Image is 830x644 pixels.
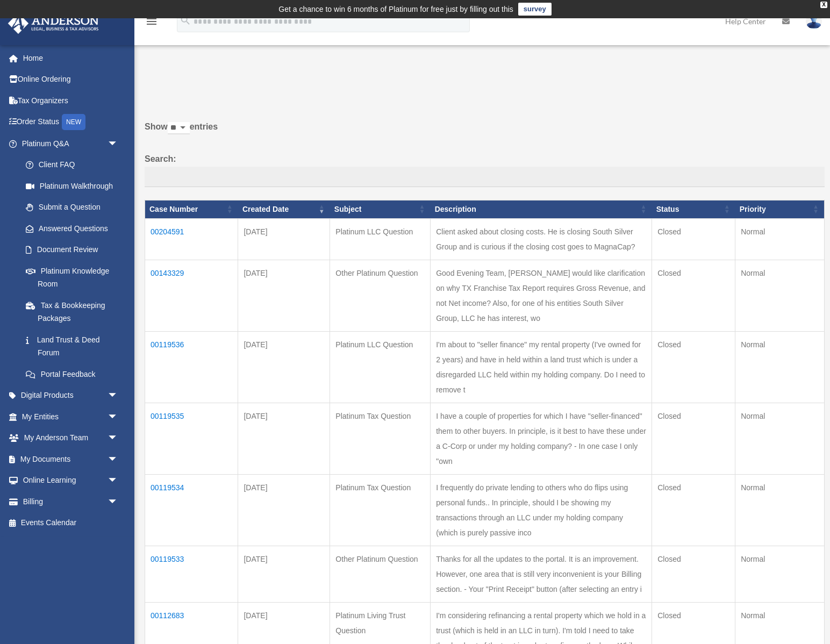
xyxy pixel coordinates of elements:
td: 00143329 [145,260,238,331]
td: Closed [652,403,735,474]
a: My Entitiesarrow_drop_down [8,406,134,427]
td: Closed [652,218,735,260]
td: I'm about to "seller finance" my rental property (I've owned for 2 years) and have in held within... [431,331,652,403]
a: Home [8,47,134,69]
a: Platinum Q&Aarrow_drop_down [8,133,129,154]
i: menu [145,15,158,28]
a: Platinum Knowledge Room [15,260,129,295]
td: Closed [652,546,735,602]
span: arrow_drop_down [108,448,129,470]
td: Other Platinum Question [330,546,431,602]
td: Platinum LLC Question [330,218,431,260]
td: Normal [735,546,825,602]
a: Answered Questions [15,218,124,239]
span: arrow_drop_down [108,470,129,492]
img: Anderson Advisors Platinum Portal [5,13,102,34]
td: Platinum Tax Question [330,403,431,474]
a: Tax & Bookkeeping Packages [15,295,129,329]
td: 00119533 [145,546,238,602]
td: [DATE] [238,331,330,403]
a: Portal Feedback [15,363,129,385]
div: NEW [62,114,85,130]
td: [DATE] [238,546,330,602]
td: Normal [735,403,825,474]
td: I have a couple of properties for which I have "seller-financed" them to other buyers. In princip... [431,403,652,474]
span: arrow_drop_down [108,491,129,513]
td: [DATE] [238,403,330,474]
a: Billingarrow_drop_down [8,491,134,512]
a: Client FAQ [15,154,129,176]
td: 00119534 [145,474,238,546]
td: Normal [735,474,825,546]
a: Events Calendar [8,512,134,534]
td: Closed [652,260,735,331]
td: [DATE] [238,474,330,546]
td: Platinum Tax Question [330,474,431,546]
td: Closed [652,331,735,403]
span: arrow_drop_down [108,427,129,449]
a: Platinum Walkthrough [15,175,129,197]
td: Closed [652,474,735,546]
input: Search: [145,167,825,187]
a: survey [518,3,552,16]
td: Good Evening Team, [PERSON_NAME] would like clarification on why TX Franchise Tax Report requires... [431,260,652,331]
a: Digital Productsarrow_drop_down [8,385,134,406]
img: User Pic [806,13,822,29]
th: Priority: activate to sort column ascending [735,200,825,218]
td: Client asked about closing costs. He is closing South Silver Group and is curious if the closing ... [431,218,652,260]
i: search [180,15,191,26]
td: Thanks for all the updates to the portal. It is an improvement. However, one area that is still v... [431,546,652,602]
span: arrow_drop_down [108,406,129,428]
a: Document Review [15,239,129,261]
a: Online Learningarrow_drop_down [8,470,134,491]
td: Normal [735,331,825,403]
td: Normal [735,260,825,331]
a: Order StatusNEW [8,111,134,133]
a: Submit a Question [15,197,129,218]
a: My Documentsarrow_drop_down [8,448,134,470]
span: arrow_drop_down [108,133,129,155]
td: I frequently do private lending to others who do flips using personal funds.. In principle, shoul... [431,474,652,546]
td: 00119535 [145,403,238,474]
td: [DATE] [238,218,330,260]
td: Other Platinum Question [330,260,431,331]
a: Online Ordering [8,69,134,90]
td: Normal [735,218,825,260]
a: Land Trust & Deed Forum [15,329,129,363]
label: Show entries [145,119,825,145]
label: Search: [145,152,825,187]
th: Status: activate to sort column ascending [652,200,735,218]
td: 00119536 [145,331,238,403]
th: Subject: activate to sort column ascending [330,200,431,218]
th: Created Date: activate to sort column ascending [238,200,330,218]
a: My Anderson Teamarrow_drop_down [8,427,134,449]
a: Tax Organizers [8,90,134,111]
th: Case Number: activate to sort column ascending [145,200,238,218]
select: Showentries [168,122,190,134]
td: 00204591 [145,218,238,260]
td: [DATE] [238,260,330,331]
th: Description: activate to sort column ascending [431,200,652,218]
td: Platinum LLC Question [330,331,431,403]
a: menu [145,19,158,28]
div: Get a chance to win 6 months of Platinum for free just by filling out this [278,3,513,16]
div: close [820,2,827,8]
span: arrow_drop_down [108,385,129,407]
